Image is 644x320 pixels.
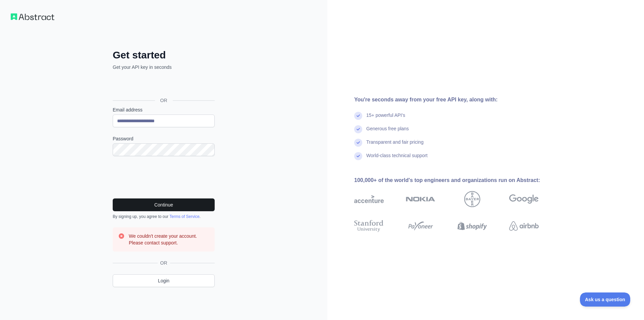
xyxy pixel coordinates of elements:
img: check mark [354,112,362,120]
h2: Get started [113,49,215,61]
img: google [509,191,539,207]
h3: We couldn't create your account. Please contact support. [129,233,209,246]
img: payoneer [406,219,435,233]
p: Get your API key in seconds [113,64,215,71]
div: You're seconds away from your free API key, along with: [354,96,560,104]
div: By signing up, you agree to our . [113,214,215,219]
img: check mark [354,139,362,147]
iframe: Botón Iniciar sesión con Google [109,78,217,93]
span: OR [155,97,173,104]
a: Terms of Service [169,214,199,219]
img: airbnb [509,219,539,233]
img: Workflow [11,13,54,20]
label: Password [113,135,215,142]
img: accenture [354,191,384,207]
img: check mark [354,152,362,160]
img: check mark [354,125,362,133]
img: nokia [406,191,435,207]
img: shopify [458,219,487,233]
button: Continue [113,198,215,211]
div: World-class technical support [366,152,428,166]
img: bayer [464,191,480,207]
iframe: reCAPTCHA [113,164,215,190]
div: Generous free plans [366,125,409,139]
span: OR [158,260,170,266]
div: 100,000+ of the world's top engineers and organizations run on Abstract: [354,176,560,184]
a: Login [113,274,215,287]
div: 15+ powerful API's [366,112,405,125]
div: Transparent and fair pricing [366,139,424,152]
iframe: Toggle Customer Support [580,292,631,307]
img: stanford university [354,219,384,233]
label: Email address [113,106,215,113]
